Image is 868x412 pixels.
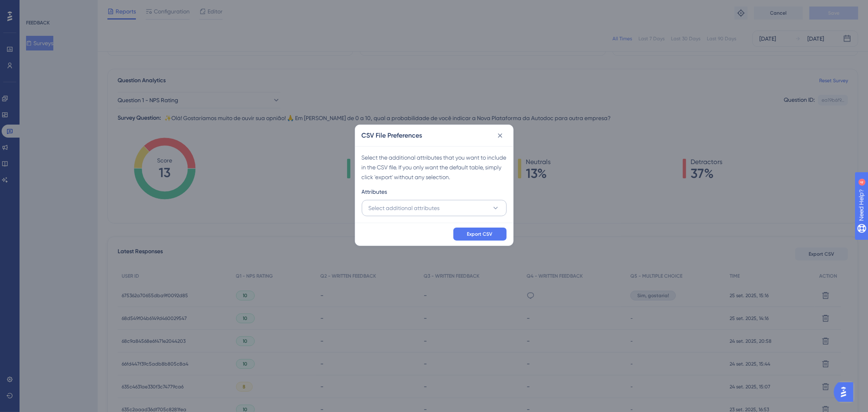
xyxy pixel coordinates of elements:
iframe: UserGuiding AI Assistant Launcher [834,380,858,404]
span: Export CSV [467,231,493,237]
div: Select the additional attributes that you want to include in the CSV file. If you only want the d... [362,153,507,182]
h2: CSV File Preferences [362,131,422,140]
span: Select additional attributes [369,203,440,213]
span: Need Help? [19,2,51,12]
span: Attributes [362,187,387,197]
div: 4 [56,4,59,11]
